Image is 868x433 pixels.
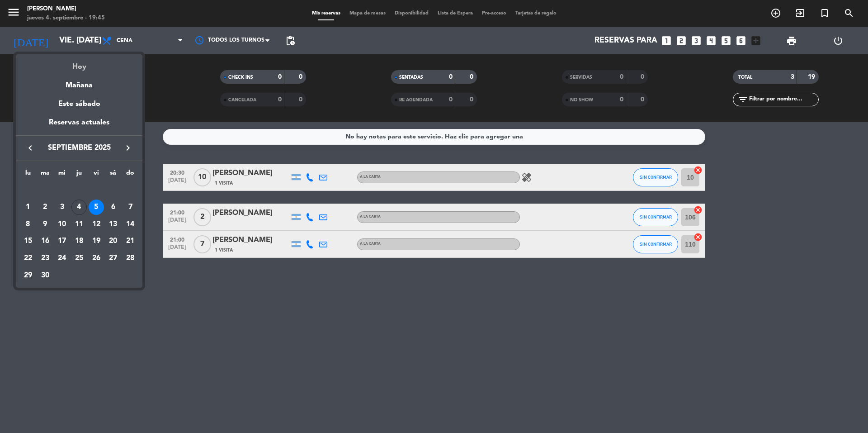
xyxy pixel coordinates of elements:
[20,268,36,283] div: 29
[16,117,142,135] div: Reservas actuales
[123,200,138,215] div: 7
[88,233,105,250] td: 19 de septiembre de 2025
[19,250,37,267] td: 22 de septiembre de 2025
[38,142,120,154] span: septiembre 2025
[20,217,36,232] div: 8
[38,233,53,249] div: 16
[19,267,37,284] td: 29 de septiembre de 2025
[88,216,105,233] td: 12 de septiembre de 2025
[122,233,139,250] td: 21 de septiembre de 2025
[71,217,87,232] div: 11
[38,200,53,215] div: 2
[54,233,70,249] div: 17
[37,199,54,216] td: 2 de septiembre de 2025
[71,216,88,233] td: 11 de septiembre de 2025
[16,91,142,117] div: Este sábado
[54,200,70,215] div: 3
[25,143,36,153] i: keyboard_arrow_left
[89,217,104,232] div: 12
[71,251,87,266] div: 25
[89,200,104,215] div: 5
[88,168,105,182] th: viernes
[19,181,139,199] td: SEP.
[37,233,54,250] td: 16 de septiembre de 2025
[120,142,136,154] button: keyboard_arrow_right
[105,199,122,216] td: 6 de septiembre de 2025
[71,250,88,267] td: 25 de septiembre de 2025
[105,233,121,249] div: 20
[122,250,139,267] td: 28 de septiembre de 2025
[122,216,139,233] td: 14 de septiembre de 2025
[71,233,88,250] td: 18 de septiembre de 2025
[22,142,38,154] button: keyboard_arrow_left
[19,199,37,216] td: 1 de septiembre de 2025
[105,216,122,233] td: 13 de septiembre de 2025
[37,216,54,233] td: 9 de septiembre de 2025
[53,168,71,182] th: miércoles
[88,199,105,216] td: 5 de septiembre de 2025
[123,143,133,153] i: keyboard_arrow_right
[71,200,87,215] div: 4
[54,251,70,266] div: 24
[105,233,122,250] td: 20 de septiembre de 2025
[122,199,139,216] td: 7 de septiembre de 2025
[54,217,70,232] div: 10
[20,200,36,215] div: 1
[19,233,37,250] td: 15 de septiembre de 2025
[105,251,121,266] div: 27
[71,168,88,182] th: jueves
[53,216,71,233] td: 10 de septiembre de 2025
[38,217,53,232] div: 9
[105,217,121,232] div: 13
[123,233,138,249] div: 21
[19,216,37,233] td: 8 de septiembre de 2025
[122,168,139,182] th: domingo
[20,251,36,266] div: 22
[20,233,36,249] div: 15
[123,217,138,232] div: 14
[71,199,88,216] td: 4 de septiembre de 2025
[89,251,104,266] div: 26
[37,250,54,267] td: 23 de septiembre de 2025
[53,233,71,250] td: 17 de septiembre de 2025
[53,199,71,216] td: 3 de septiembre de 2025
[19,168,37,182] th: lunes
[88,250,105,267] td: 26 de septiembre de 2025
[89,233,104,249] div: 19
[53,250,71,267] td: 24 de septiembre de 2025
[37,168,54,182] th: martes
[38,251,53,266] div: 23
[123,251,138,266] div: 28
[105,250,122,267] td: 27 de septiembre de 2025
[16,54,142,73] div: Hoy
[16,73,142,91] div: Mañana
[37,267,54,284] td: 30 de septiembre de 2025
[38,268,53,283] div: 30
[105,200,121,215] div: 6
[105,168,122,182] th: sábado
[71,233,87,249] div: 18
